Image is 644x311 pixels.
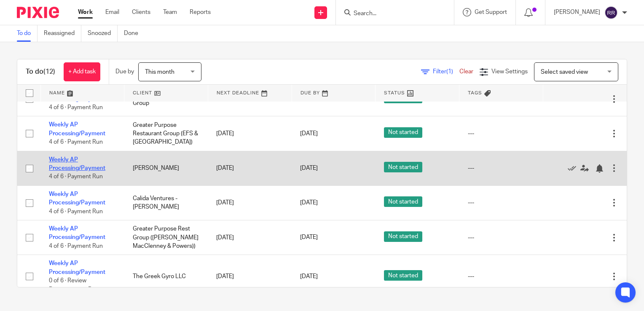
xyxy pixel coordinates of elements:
span: [DATE] [300,273,318,279]
span: [DATE] [300,131,318,137]
img: Pixie [17,7,59,18]
a: Done [124,25,145,42]
span: Not started [384,162,422,172]
a: Reassigned [44,25,81,42]
a: Weekly AP Processing/Payment [49,260,105,275]
span: Not started [384,270,422,281]
span: [DATE] [300,165,318,171]
td: Greater Purpose Restaurant Group (EFS & [GEOGRAPHIC_DATA]) [124,116,208,151]
a: Weekly AP Processing/Payment [49,87,105,102]
h1: To do [26,67,55,76]
img: svg%3E [604,6,618,19]
span: 4 of 6 · Payment Run [49,209,103,214]
span: Not started [384,231,422,242]
div: --- [468,233,535,242]
div: --- [468,164,535,172]
a: Weekly AP Processing/Payment [49,122,105,136]
a: Clear [459,69,473,75]
span: 4 of 6 · Payment Run [49,174,103,180]
span: (1) [446,69,453,75]
span: 4 of 6 · Payment Run [49,105,103,110]
td: [PERSON_NAME] [124,151,208,185]
span: Not started [384,196,422,207]
p: [PERSON_NAME] [554,8,600,16]
td: [DATE] [208,220,292,255]
td: [DATE] [208,116,292,151]
a: Mark as done [568,164,580,172]
td: [DATE] [208,255,292,298]
a: + Add task [64,62,100,81]
span: [DATE] [300,96,318,102]
a: To do [17,25,38,42]
span: 0 of 6 · Review Documents to Process [49,278,110,292]
td: [DATE] [208,151,292,185]
a: Weekly AP Processing/Payment [49,191,105,206]
span: 4 of 6 · Payment Run [49,243,103,249]
span: Get Support [475,9,507,15]
span: View Settings [491,69,528,75]
div: --- [468,272,535,281]
a: Snoozed [88,25,118,42]
a: Team [163,8,177,16]
span: [DATE] [300,200,318,206]
a: Weekly AP Processing/Payment [49,157,105,171]
td: [DATE] [208,185,292,220]
a: Clients [132,8,150,16]
td: Greater Purpose Rest Group ([PERSON_NAME] MacClenney & Powers)) [124,220,208,255]
span: 4 of 6 · Payment Run [49,139,103,145]
span: Select saved view [541,69,588,75]
p: Due by [115,67,134,76]
a: Reports [190,8,211,16]
td: The Greek Gyro LLC [124,255,208,298]
span: [DATE] [300,235,318,241]
input: Search [353,10,429,18]
span: Filter [433,69,459,75]
a: Email [105,8,119,16]
a: Work [78,8,93,16]
span: Tags [468,91,482,95]
a: Weekly AP Processing/Payment [49,226,105,240]
div: --- [468,129,535,138]
div: --- [468,198,535,207]
span: This month [145,69,174,75]
span: (12) [43,68,55,75]
span: Not started [384,127,422,138]
td: Calida Ventures - [PERSON_NAME] [124,185,208,220]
